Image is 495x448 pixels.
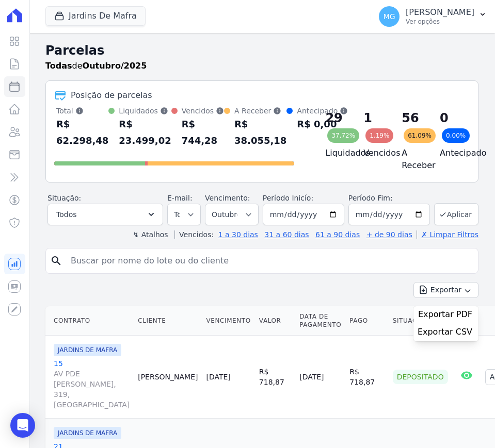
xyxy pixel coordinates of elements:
[345,306,388,336] th: Pago
[54,344,121,356] span: JARDINS DE MAFRA
[45,6,146,26] button: Jardins De Mafra
[297,116,348,132] div: R$ 0,00
[327,128,359,143] div: 37,72%
[174,230,214,239] label: Vencidos:
[295,336,345,419] td: [DATE]
[134,306,202,336] th: Cliente
[434,203,478,225] button: Aplicar
[10,413,35,438] div: Open Intercom Messenger
[404,128,436,143] div: 61,09%
[167,194,193,202] label: E-mail:
[50,255,62,267] i: search
[83,61,147,71] strong: Outubro/2025
[418,309,474,322] a: Exportar PDF
[264,230,309,239] a: 31 a 60 dias
[297,106,348,116] div: Antecipado
[366,230,412,239] a: + de 90 dias
[134,336,202,419] td: [PERSON_NAME]
[363,110,385,126] div: 1
[440,110,461,126] div: 0
[389,306,452,336] th: Situação
[54,369,130,410] span: AV PDE [PERSON_NAME], 319, [GEOGRAPHIC_DATA]
[119,116,171,149] div: R$ 23.499,02
[384,13,395,20] span: MG
[182,116,224,149] div: R$ 744,28
[406,18,474,26] p: Ver opções
[182,106,224,116] div: Vencidos
[45,306,134,336] th: Contrato
[119,106,171,116] div: Liquidados
[45,60,147,72] p: de
[440,147,461,159] h4: Antecipado
[234,116,286,149] div: R$ 38.055,18
[363,147,385,159] h4: Vencidos
[325,110,347,126] div: 29
[202,306,254,336] th: Vencimento
[206,373,230,381] a: [DATE]
[402,110,423,126] div: 56
[218,230,258,239] a: 1 a 30 dias
[54,358,130,410] a: 15AV PDE [PERSON_NAME], 319, [GEOGRAPHIC_DATA]
[413,282,478,298] button: Exportar
[418,327,474,339] a: Exportar CSV
[47,204,163,225] button: Todos
[133,230,168,239] label: ↯ Atalhos
[255,336,295,419] td: R$ 718,87
[255,306,295,336] th: Valor
[345,336,388,419] td: R$ 718,87
[56,208,76,221] span: Todos
[71,89,152,102] div: Posição de parcelas
[47,194,81,202] label: Situação:
[406,7,474,18] p: [PERSON_NAME]
[393,370,448,384] div: Depositado
[56,116,108,149] div: R$ 62.298,48
[442,128,470,143] div: 0,00%
[402,147,423,172] h4: A Receber
[205,194,250,202] label: Vencimento:
[325,147,347,159] h4: Liquidados
[418,327,472,337] span: Exportar CSV
[56,106,108,116] div: Total
[348,193,430,204] label: Período Fim:
[45,41,478,60] h2: Parcelas
[417,230,478,239] a: ✗ Limpar Filtros
[234,106,286,116] div: A Receber
[371,2,495,31] button: MG [PERSON_NAME] Ver opções
[65,251,474,271] input: Buscar por nome do lote ou do cliente
[418,309,472,320] span: Exportar PDF
[365,128,393,143] div: 1,19%
[315,230,360,239] a: 61 a 90 dias
[263,194,313,202] label: Período Inicío:
[295,306,345,336] th: Data de Pagamento
[54,427,121,439] span: JARDINS DE MAFRA
[45,61,72,71] strong: Todas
